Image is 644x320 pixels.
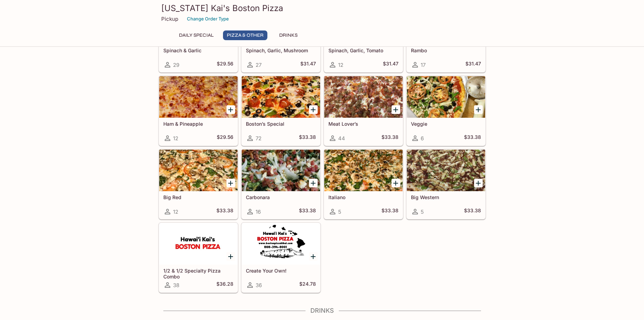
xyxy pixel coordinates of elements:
a: Create Your Own!36$24.78 [241,223,320,293]
button: Add Ham & Pineapple [226,105,235,114]
h5: Meat Lover’s [328,121,398,127]
h5: $33.38 [299,207,316,216]
h4: Drinks [158,307,486,314]
span: 12 [173,135,178,142]
div: Carbonara [242,150,320,191]
span: 27 [256,62,261,68]
a: Big Red12$33.38 [159,149,238,219]
div: Veggie [407,76,485,118]
a: Carbonara16$33.38 [241,149,320,219]
span: 38 [173,282,179,288]
button: Add Veggie [474,105,483,114]
h5: Rambo [411,47,481,53]
h5: $33.38 [464,207,481,216]
h5: $33.38 [464,134,481,142]
div: Italiano [324,150,403,191]
span: 72 [256,135,261,142]
h5: $33.38 [299,134,316,142]
a: Big Western5$33.38 [406,149,486,219]
h5: $36.28 [216,281,233,289]
div: Boston’s Special [242,76,320,118]
h5: Spinach, Garlic, Tomato [328,47,398,53]
h5: Veggie [411,121,481,127]
h5: Big Western [411,194,481,200]
span: 6 [421,135,424,142]
button: Add Create Your Own! [309,252,318,261]
h5: Italiano [328,194,398,200]
h5: $31.47 [465,61,481,69]
h5: $24.78 [299,281,316,289]
button: Daily Special [175,30,217,40]
span: 5 [421,208,424,215]
h5: Big Red [163,194,233,200]
h3: [US_STATE] Kai's Boston Pizza [161,3,483,14]
a: Meat Lover’s44$33.38 [324,76,403,146]
h5: $31.47 [383,61,398,69]
span: 36 [256,282,262,288]
a: Veggie6$33.38 [406,76,486,146]
button: Add Carbonara [309,179,318,187]
p: Pickup [161,16,178,22]
button: Add Big Red [226,179,235,187]
span: 12 [173,208,178,215]
span: 29 [173,62,179,68]
h5: $33.38 [216,207,233,216]
h5: 1/2 & 1/2 Specialty Pizza Combo [163,268,233,279]
h5: Carbonara [246,194,316,200]
div: Big Red [159,150,238,191]
h5: Boston’s Special [246,121,316,127]
h5: Create Your Own! [246,268,316,274]
h5: Ham & Pineapple [163,121,233,127]
button: Add Italiano [392,179,400,187]
button: Add 1/2 & 1/2 Specialty Pizza Combo [226,252,235,261]
a: Italiano5$33.38 [324,149,403,219]
span: 16 [256,208,261,215]
div: Meat Lover’s [324,76,403,118]
h5: $31.47 [300,61,316,69]
button: Change Order Type [184,14,232,24]
a: Ham & Pineapple12$29.56 [159,76,238,146]
span: 44 [338,135,345,142]
div: Create Your Own! [242,223,320,265]
button: Add Meat Lover’s [392,105,400,114]
div: 1/2 & 1/2 Specialty Pizza Combo [159,223,238,265]
h5: $29.56 [217,61,233,69]
h5: $33.38 [381,134,398,142]
a: Boston’s Special72$33.38 [241,76,320,146]
h5: Spinach, Garlic, Mushroom [246,47,316,53]
span: 17 [421,62,426,68]
span: 12 [338,62,343,68]
h5: $29.56 [217,134,233,142]
span: 5 [338,208,341,215]
button: Pizza & Other [223,30,267,40]
button: Add Boston’s Special [309,105,318,114]
h5: Spinach & Garlic [163,47,233,53]
a: 1/2 & 1/2 Specialty Pizza Combo38$36.28 [159,223,238,293]
div: Ham & Pineapple [159,76,238,118]
h5: $33.38 [381,207,398,216]
button: Add Big Western [474,179,483,187]
button: Drinks [273,30,304,40]
div: Big Western [407,150,485,191]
